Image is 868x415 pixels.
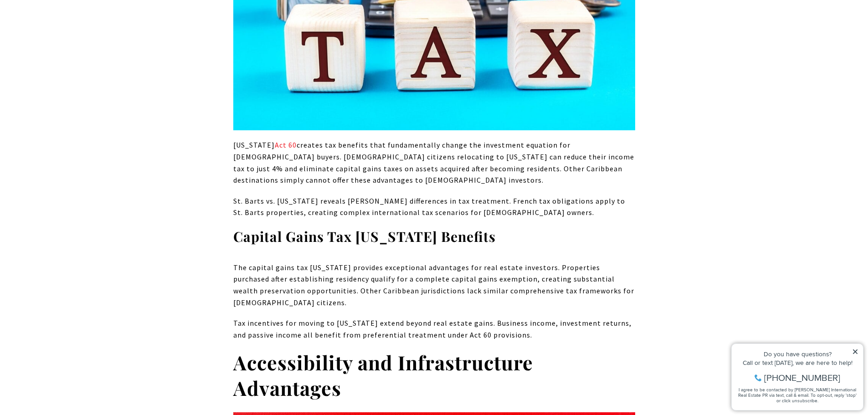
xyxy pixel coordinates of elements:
[233,139,635,186] p: [US_STATE] creates tax benefits that fundamentally change the investment equation for [DEMOGRAPHI...
[37,43,113,52] span: [PHONE_NUMBER]
[233,195,635,219] p: St. Barts vs. [US_STATE] reveals [PERSON_NAME] differences in tax treatment. French tax obligatio...
[10,29,132,36] div: Call or text [DATE], we are here to help!
[275,140,297,149] a: Act 60 - open in a new tab
[11,56,130,73] span: I agree to be contacted by [PERSON_NAME] International Real Estate PR via text, call & email. To ...
[233,349,533,401] strong: Accessibility and Infrastructure Advantages
[233,227,496,246] strong: Capital Gains Tax [US_STATE] Benefits
[233,318,635,341] p: Tax incentives for moving to [US_STATE] extend beyond real estate gains. Business income, investm...
[233,262,635,308] p: The capital gains tax [US_STATE] provides exceptional advantages for real estate investors. Prope...
[10,20,132,27] div: Do you have questions?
